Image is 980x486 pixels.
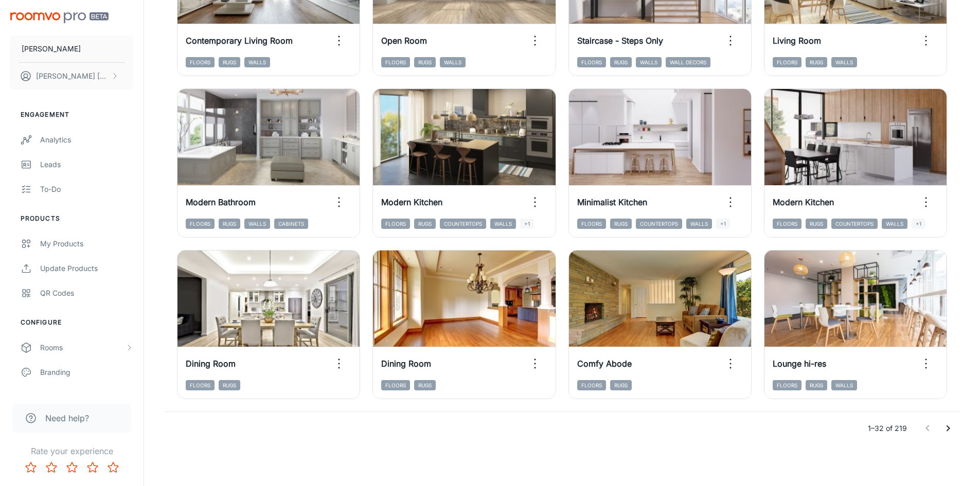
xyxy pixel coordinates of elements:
span: Floors [577,57,606,67]
h6: Comfy Abode [577,357,632,370]
h6: Open Room [381,34,427,47]
span: Floors [186,219,215,229]
span: Walls [831,57,857,67]
span: Rugs [414,57,436,67]
p: Rate your experience [8,445,135,457]
span: Floors [381,219,410,229]
div: Update Products [40,263,133,274]
span: Walls [831,380,857,390]
h6: Modern Bathroom [186,196,256,208]
span: Walls [244,57,270,67]
h6: Dining Room [186,357,236,370]
span: Rugs [610,219,632,229]
div: Rooms [40,342,125,353]
span: Walls [440,57,466,67]
button: Rate 1 star [21,457,41,478]
span: Countertops [440,219,486,229]
div: My Products [40,238,133,249]
button: [PERSON_NAME] [PERSON_NAME] [10,63,133,89]
span: Rugs [414,380,436,390]
span: Rugs [806,219,827,229]
button: Rate 3 star [62,457,82,478]
span: Rugs [610,57,632,67]
span: Rugs [806,380,827,390]
span: Rugs [219,57,240,67]
div: Texts [40,391,133,403]
button: [PERSON_NAME] [10,35,133,62]
span: Floors [577,380,606,390]
button: Rate 5 star [103,457,123,478]
span: Floors [381,380,410,390]
span: +1 [716,219,730,229]
span: Walls [244,219,270,229]
button: Rate 4 star [82,457,103,478]
span: Wall Decors [666,57,710,67]
span: Floors [773,57,801,67]
span: Floors [186,57,215,67]
span: Rugs [219,219,240,229]
span: Walls [686,219,712,229]
p: [PERSON_NAME] [22,43,81,55]
div: Branding [40,367,133,378]
div: Leads [40,159,133,170]
span: Countertops [636,219,682,229]
span: Rugs [610,380,632,390]
span: Floors [773,219,801,229]
span: Rugs [219,380,240,390]
div: Analytics [40,134,133,146]
p: [PERSON_NAME] [PERSON_NAME] [36,70,109,82]
span: Floors [773,380,801,390]
span: Walls [882,219,907,229]
span: Floors [186,380,215,390]
span: Need help? [45,412,89,424]
span: Countertops [831,219,878,229]
h6: Living Room [773,34,821,47]
span: Walls [490,219,516,229]
span: Rugs [806,57,827,67]
button: Go to next page [938,418,958,439]
h6: Staircase - Steps Only [577,34,663,47]
span: Walls [636,57,662,67]
span: Floors [577,219,606,229]
h6: Dining Room [381,357,431,370]
h6: Modern Kitchen [773,196,834,208]
div: QR Codes [40,287,133,299]
span: Rugs [414,219,436,229]
div: To-do [40,184,133,195]
h6: Minimalist Kitchen [577,196,647,208]
p: 1–32 of 219 [868,423,907,434]
span: Cabinets [274,219,308,229]
h6: Lounge hi-res [773,357,826,370]
span: Floors [381,57,410,67]
span: +1 [520,219,534,229]
span: +1 [912,219,925,229]
img: Roomvo PRO Beta [10,12,109,23]
h6: Modern Kitchen [381,196,442,208]
h6: Contemporary Living Room [186,34,293,47]
button: Rate 2 star [41,457,62,478]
